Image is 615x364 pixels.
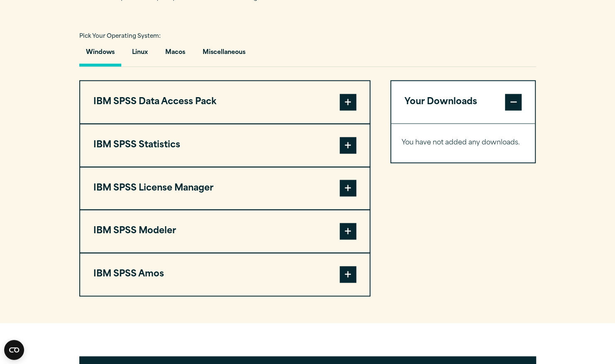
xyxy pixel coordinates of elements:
button: Macos [159,43,192,66]
span: Pick Your Operating System: [79,34,161,39]
button: Windows [79,43,121,66]
button: Miscellaneous [196,43,252,66]
button: Open CMP widget [4,340,24,360]
button: IBM SPSS License Manager [80,167,370,210]
button: IBM SPSS Data Access Pack [80,81,370,123]
p: You have not added any downloads. [402,137,525,149]
button: IBM SPSS Modeler [80,210,370,252]
button: IBM SPSS Amos [80,253,370,296]
button: Your Downloads [391,81,535,123]
button: Linux [125,43,154,66]
button: IBM SPSS Statistics [80,124,370,166]
div: Your Downloads [391,123,535,162]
